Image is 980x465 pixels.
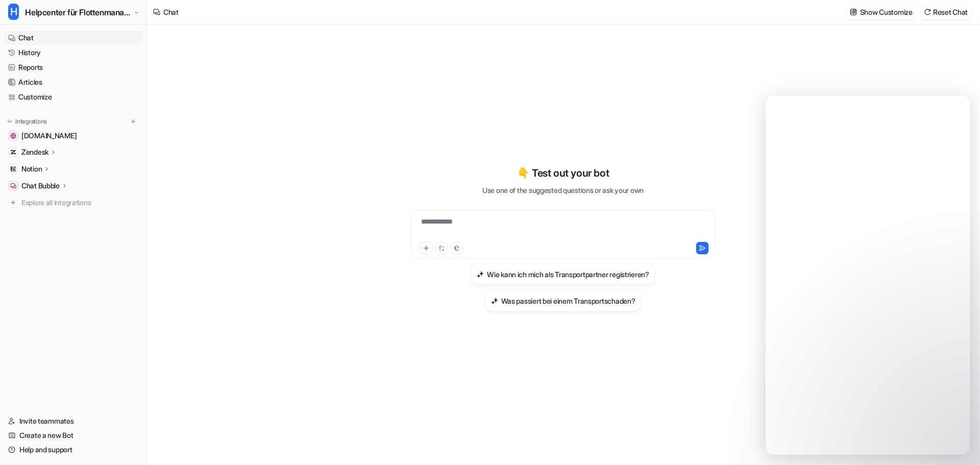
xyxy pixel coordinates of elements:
iframe: Intercom live chat [766,95,970,455]
span: [DOMAIN_NAME] [21,131,77,141]
h3: Was passiert bei einem Transportschaden? [501,296,635,306]
p: Notion [21,164,42,174]
img: Notion [10,166,16,172]
img: Wie kann ich mich als Transportpartner registrieren? [477,271,484,278]
a: Reports [4,60,142,75]
div: Chat [163,7,179,17]
a: Help and support [4,443,142,457]
p: Zendesk [21,147,48,157]
a: Explore all integrations [4,195,142,210]
p: Show Customize [860,7,913,17]
a: History [4,45,142,60]
img: reset [924,8,931,16]
span: H [8,4,19,20]
button: Reset Chat [921,5,972,19]
img: Was passiert bei einem Transportschaden? [491,297,498,305]
h3: Wie kann ich mich als Transportpartner registrieren? [487,269,649,280]
p: Chat Bubble [21,181,60,191]
a: Customize [4,90,142,104]
a: Articles [4,75,142,89]
button: Show Customize [847,5,917,19]
button: Was passiert bei einem Transportschaden?Was passiert bei einem Transportschaden? [485,289,642,312]
img: expand menu [6,118,13,125]
img: explore all integrations [8,198,18,208]
img: Chat Bubble [10,183,16,189]
p: 👇 Test out your bot [517,165,609,181]
img: menu_add.svg [130,118,137,125]
a: Chat [4,31,142,45]
p: Use one of the suggested questions or ask your own [482,185,644,195]
img: Zendesk [10,149,16,155]
img: dagoexpress.com [10,133,16,139]
span: Helpcenter für Flottenmanager (CarrierHub) [25,5,131,19]
a: Invite teammates [4,414,142,428]
img: customize [850,8,857,16]
p: Integrations [15,117,47,126]
button: Integrations [4,116,50,127]
a: dagoexpress.com[DOMAIN_NAME] [4,129,142,143]
a: Create a new Bot [4,428,142,443]
button: Wie kann ich mich als Transportpartner registrieren?Wie kann ich mich als Transportpartner regist... [471,263,655,285]
span: Explore all integrations [21,194,138,211]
